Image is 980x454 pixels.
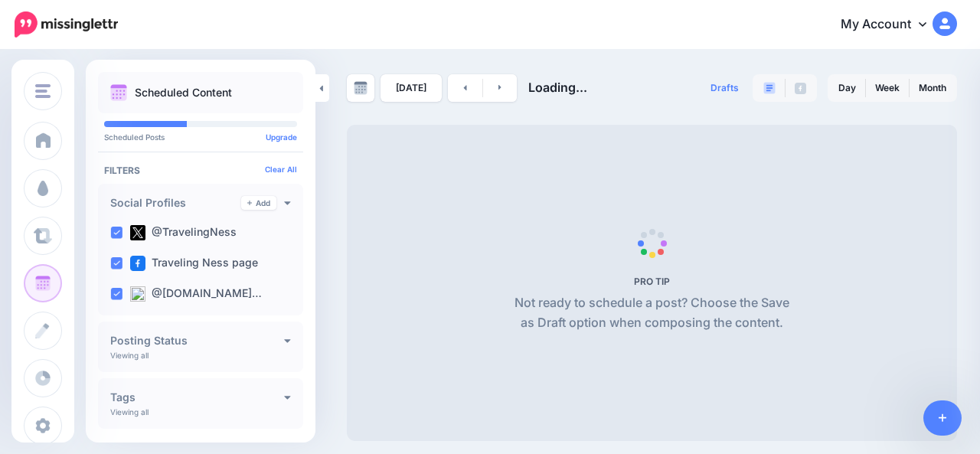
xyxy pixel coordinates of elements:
p: Viewing all [110,407,149,416]
a: Add [241,196,276,210]
p: Scheduled Content [135,87,232,98]
a: Drafts [701,74,748,102]
a: Day [829,76,865,100]
img: twitter-square.png [130,225,145,240]
p: Not ready to schedule a post? Choose the Save as Draft option when composing the content. [508,293,795,333]
img: paragraph-boxed.png [763,82,776,94]
label: @[DOMAIN_NAME]… [130,286,262,302]
img: bluesky-square.png [130,286,145,302]
span: Loading... [528,80,587,95]
h4: Filters [104,165,297,176]
a: My Account [825,6,957,44]
img: Missinglettr [15,11,118,38]
img: facebook-square.png [130,256,145,271]
p: Scheduled Posts [104,133,297,141]
h5: PRO TIP [508,276,795,287]
a: Clear All [265,165,297,174]
span: Drafts [710,83,739,93]
a: Week [866,76,909,100]
h4: Posting Status [110,335,284,346]
a: [DATE] [381,74,442,102]
a: Upgrade [266,132,297,142]
p: Viewing all [110,351,149,360]
a: Month [910,76,955,100]
img: calendar.png [110,84,127,101]
img: facebook-grey-square.png [795,83,806,94]
h4: Tags [110,392,284,403]
h4: Social Profiles [110,198,241,208]
label: @TravelingNess [130,225,237,240]
label: Traveling Ness page [130,256,258,271]
img: menu.png [35,84,51,98]
img: calendar-grey-darker.png [354,81,367,95]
